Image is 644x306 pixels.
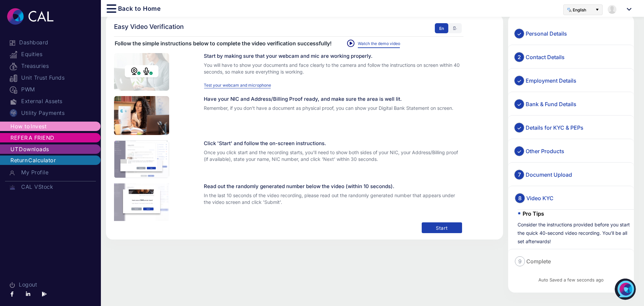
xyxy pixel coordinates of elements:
span: culator [37,157,57,164]
span: A FRIEND [28,134,55,141]
span: Back to Home [117,3,162,14]
span: Dashboard [18,39,49,46]
p: You will have to show your documents and face clearly to the camera and follow the instructions o... [204,62,463,75]
span: English [572,7,587,12]
img: Copy [10,185,17,190]
span: Bank & Fund Details [525,101,577,107]
span: Treasuries [21,62,49,69]
span: Utility Payments [21,110,65,116]
a: External Assets [1,95,101,107]
span: 8 [518,195,522,202]
img: pwm [10,86,17,94]
img: unit-trust-funds [10,75,17,82]
span: Employment Details [525,77,577,84]
a: Watch the demo video [358,39,400,48]
span: Document Upload [525,171,573,178]
img: treasuries [10,63,17,70]
img: profile [10,171,17,175]
a: Unit Trust Funds [1,72,101,84]
h5: Read out the randomly generated number below the video (within 10 seconds). [204,183,463,189]
button: Back to Home [101,1,167,16]
span: 7 [517,171,522,178]
span: Complete [526,258,552,265]
a: My Profile [1,167,101,178]
a: Treasuries [1,60,101,72]
p: Remember, if you don't have a document as physical proof, you can show your Digital Bank Statemen... [204,105,463,112]
div: Auto Saved a few seconds ago [508,276,634,284]
img: equities [10,51,17,58]
span: Downloads [18,146,50,152]
a: Dashboard [1,37,101,48]
a: Test your webcam and microphone [204,83,271,88]
button: Select [592,5,602,15]
span: Video KYC [526,195,554,202]
a: CAL VStock [1,181,101,193]
img: logout [10,282,15,288]
a: Utility Payments [1,107,101,119]
h2: Easy Video Verification [114,23,463,31]
span: Personal Details [525,30,568,37]
img: cal-logo-white-2x.png [5,2,55,31]
span: Other Products [525,148,565,155]
img: External Assets [10,98,17,105]
span: My Profile [21,169,49,176]
p: Once you click start and the recording starts, you'll need to show both sides of your NIC, your A... [204,149,463,163]
img: random_kyc.JPG [114,183,169,221]
h5: Click 'Start' and follow the on-screen instructions. [204,140,463,146]
img: mic_kyc.JPG [114,53,169,91]
span: Equities [21,51,43,57]
p: In the last 10 seconds of the video recording, please read out the randomly generated number that... [204,192,463,206]
a: PWM [1,84,101,95]
span: CAL VStock [21,183,53,190]
span: 2 [517,54,522,60]
span: 9 [518,258,522,265]
span: En [435,23,448,33]
label: Pro Tips [518,210,544,218]
img: Utility Payments [10,109,17,118]
h5: Have your NIC and Address/Billing Proof ready, and make sure the area is well lit. [204,96,463,102]
span: සිං [448,23,462,34]
img: dashboard [10,40,15,46]
span: Details for KYC & PEPs [525,124,584,131]
span: Logout [18,281,38,288]
img: default-profile-pic.png [608,5,616,14]
button: Start [422,222,462,233]
span: Follow the simple instructions below to complete the video verification successfully! [114,40,332,47]
img: record_kyc.JPG [114,140,169,178]
a: Equities [1,48,101,60]
img: bill_kyc.jpg [114,96,169,135]
span: Return [10,157,28,164]
span: How to [10,123,31,130]
h5: Start by making sure that your webcam and mic are working properly. [204,53,463,59]
span: PWM [21,86,36,93]
span: Contact Details [525,54,565,60]
span: External Assets [21,98,63,104]
img: transaltion-icon.png [567,7,572,12]
div: Consider the instructions provided before you start the quick 40-second video recording. You'll b... [518,220,634,246]
span: Unit Trust Funds [21,74,65,81]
